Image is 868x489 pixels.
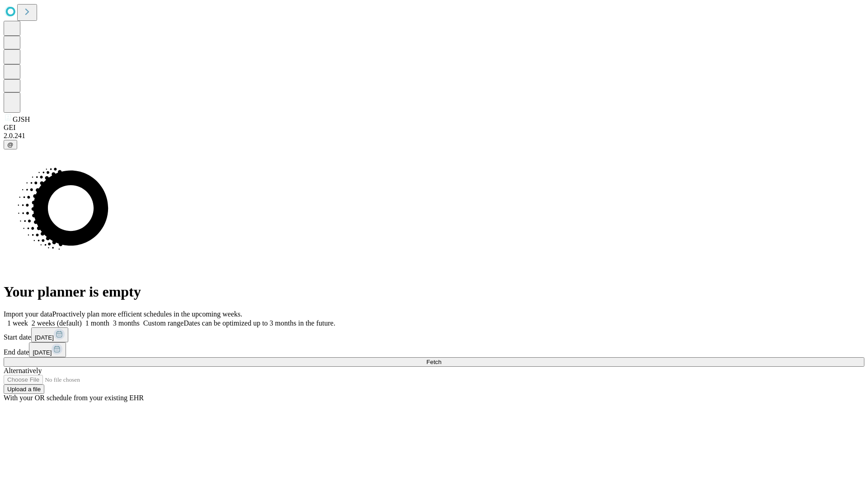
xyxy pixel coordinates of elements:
span: Fetch [426,359,441,365]
div: 2.0.241 [4,132,864,140]
button: [DATE] [29,342,66,357]
div: End date [4,342,864,357]
span: 1 month [85,319,109,327]
button: Fetch [4,357,864,367]
div: GEI [4,124,864,132]
span: [DATE] [33,349,52,356]
span: @ [7,141,14,148]
span: 3 months [113,319,140,327]
span: 2 weeks (default) [32,319,82,327]
span: Import your data [4,310,52,318]
h1: Your planner is empty [4,283,864,300]
button: [DATE] [31,327,68,342]
span: Custom range [143,319,184,327]
span: [DATE] [35,334,54,341]
span: With your OR schedule from your existing EHR [4,394,144,402]
span: Alternatively [4,367,42,374]
span: Proactively plan more efficient schedules in the upcoming weeks. [52,310,242,318]
span: Dates can be optimized up to 3 months in the future. [184,319,335,327]
button: @ [4,140,17,149]
span: GJSH [13,115,30,123]
button: Upload a file [4,384,44,394]
div: Start date [4,327,864,342]
span: 1 week [7,319,28,327]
